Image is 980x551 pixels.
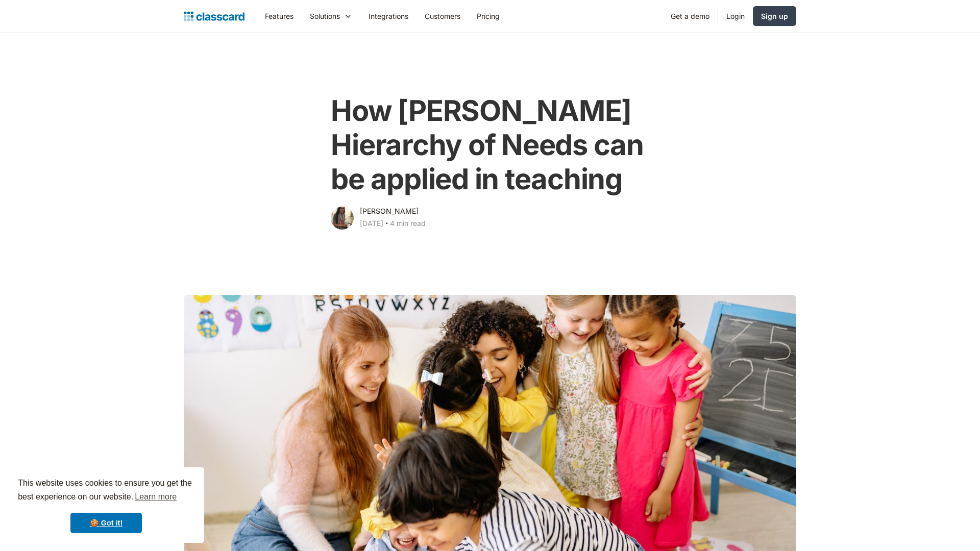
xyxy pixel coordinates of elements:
a: Features [257,5,302,28]
a: Login [718,5,753,28]
a: Integrations [360,5,416,28]
h1: How [PERSON_NAME] Hierarchy of Needs can be applied in teaching [331,94,649,197]
a: home [184,9,244,23]
span: This website uses cookies to ensure you get the best experience on our website. [18,477,194,505]
a: learn more about cookies [133,489,178,505]
div: cookieconsent [8,467,204,543]
a: Sign up [753,6,796,26]
div: Solutions [302,5,360,28]
div: 4 min read [390,217,426,230]
div: [PERSON_NAME] [360,205,419,217]
a: Pricing [469,5,508,28]
a: dismiss cookie message [70,513,142,533]
div: Sign up [761,11,788,21]
div: ‧ [383,217,390,232]
a: Customers [416,5,469,28]
a: Get a demo [663,5,718,28]
div: [DATE] [360,217,383,230]
div: Solutions [310,11,340,21]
